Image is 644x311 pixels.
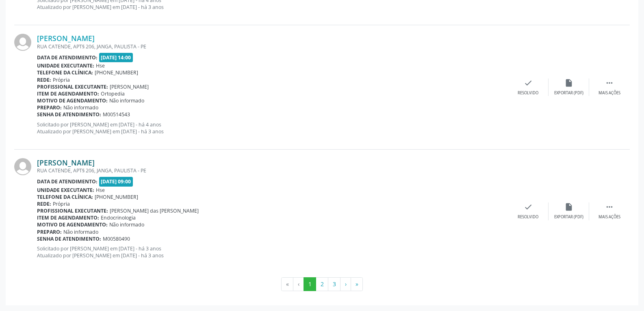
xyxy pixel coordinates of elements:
a: [PERSON_NAME] [37,158,95,167]
span: Própria [53,200,70,207]
span: M00514543 [103,111,130,118]
b: Telefone da clínica: [37,69,93,76]
button: Go to page 3 [328,277,340,291]
span: [PHONE_NUMBER] [95,194,138,200]
div: Exportar (PDF) [554,90,583,96]
span: [PERSON_NAME] [110,83,149,90]
b: Telefone da clínica: [37,194,93,200]
button: Go to next page [340,277,351,291]
i: check [524,78,533,87]
button: Go to page 1 [304,277,316,291]
b: Unidade executante: [37,62,94,69]
span: Endocrinologia [101,214,136,221]
b: Motivo de agendamento: [37,221,108,228]
button: Go to page 2 [316,277,328,291]
div: Mais ações [598,214,620,220]
b: Preparo: [37,228,62,235]
span: [DATE] 14:00 [99,53,133,62]
p: Solicitado por [PERSON_NAME] em [DATE] - há 3 anos Atualizado por [PERSON_NAME] em [DATE] - há 3 ... [37,245,508,259]
div: Mais ações [598,90,620,96]
i: insert_drive_file [564,202,573,211]
b: Preparo: [37,104,62,111]
div: Resolvido [518,90,538,96]
span: [PHONE_NUMBER] [95,69,138,76]
span: [DATE] 09:00 [99,177,133,186]
span: Hse [96,62,105,69]
p: Solicitado por [PERSON_NAME] em [DATE] - há 4 anos Atualizado por [PERSON_NAME] em [DATE] - há 3 ... [37,121,508,135]
span: Própria [53,76,70,83]
button: Go to last page [351,277,363,291]
span: Não informado [63,104,98,111]
span: Não informado [109,221,144,228]
div: RUA CATENDE, APT§ 206, JANGA, PAULISTA - PE [37,167,508,174]
img: img [14,158,31,175]
i: insert_drive_file [564,78,573,87]
b: Item de agendamento: [37,90,99,97]
img: img [14,34,31,51]
a: [PERSON_NAME] [37,34,95,43]
b: Data de atendimento: [37,54,98,61]
b: Motivo de agendamento: [37,97,108,104]
b: Profissional executante: [37,83,108,90]
span: M00580490 [103,235,130,242]
span: Não informado [109,97,144,104]
span: Ortopedia [101,90,125,97]
b: Rede: [37,76,51,83]
span: Hse [96,187,105,194]
span: Não informado [63,228,98,235]
b: Unidade executante: [37,187,94,194]
b: Data de atendimento: [37,178,98,185]
span: [PERSON_NAME] das [PERSON_NAME] [110,207,199,214]
div: Exportar (PDF) [554,214,583,220]
i:  [605,78,614,87]
b: Rede: [37,200,51,207]
i: check [524,202,533,211]
b: Senha de atendimento: [37,235,101,242]
ul: Pagination [14,277,630,291]
b: Senha de atendimento: [37,111,101,118]
div: RUA CATENDE, APT§ 206, JANGA, PAULISTA - PE [37,43,508,50]
b: Profissional executante: [37,207,108,214]
b: Item de agendamento: [37,214,99,221]
i:  [605,202,614,211]
div: Resolvido [518,214,538,220]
